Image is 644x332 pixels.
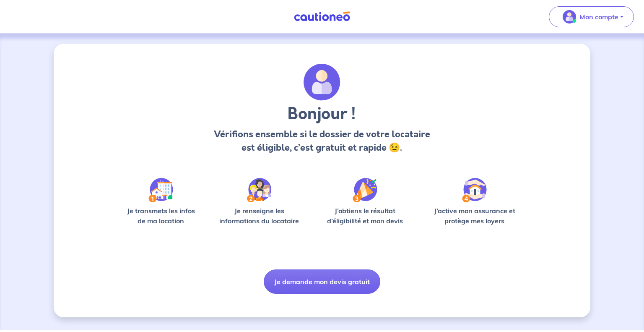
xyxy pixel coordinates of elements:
img: /static/90a569abe86eec82015bcaae536bd8e6/Step-1.svg [148,178,173,202]
button: illu_account_valid_menu.svgMon compte [549,6,634,27]
p: Je renseigne les informations du locataire [214,206,304,226]
img: /static/c0a346edaed446bb123850d2d04ad552/Step-2.svg [247,178,271,202]
p: Vérifions ensemble si le dossier de votre locataire est éligible, c’est gratuit et rapide 😉. [211,128,432,154]
h3: Bonjour ! [211,104,432,124]
img: illu_account_valid_menu.svg [563,10,576,24]
p: Je transmets les infos de ma location [121,206,201,226]
img: archivate [304,64,340,101]
img: /static/f3e743aab9439237c3e2196e4328bba9/Step-3.svg [353,178,377,202]
button: Je demande mon devis gratuit [264,269,380,294]
p: Mon compte [579,12,618,22]
img: /static/bfff1cf634d835d9112899e6a3df1a5d/Step-4.svg [462,178,487,202]
img: Cautioneo [291,11,353,22]
p: J’obtiens le résultat d’éligibilité et mon devis [318,206,413,226]
p: J’active mon assurance et protège mes loyers [426,206,523,226]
